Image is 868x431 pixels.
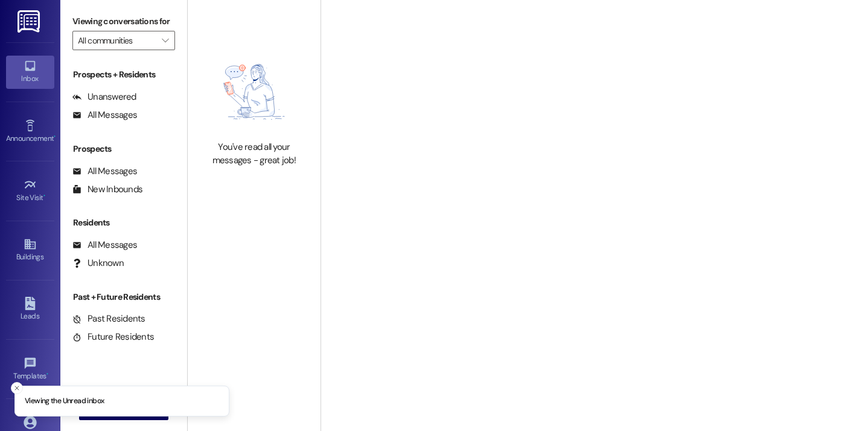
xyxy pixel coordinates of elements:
[72,109,137,122] div: All Messages
[72,313,145,325] div: Past Residents
[72,183,142,196] div: New Inbounds
[60,143,187,155] div: Prospects
[25,396,104,407] p: Viewing the Unread inbox
[201,49,307,135] img: empty-state
[18,10,42,33] img: ResiDesk Logo
[60,216,187,229] div: Residents
[201,141,307,167] div: You've read all your messages - great job!
[162,36,168,45] i: 
[60,291,187,303] div: Past + Future Residents
[6,353,54,386] a: Templates •
[43,192,45,200] span: •
[6,175,54,207] a: Site Visit •
[72,12,175,31] label: Viewing conversations for
[6,293,54,326] a: Leads
[72,91,136,103] div: Unanswered
[72,239,137,251] div: All Messages
[72,165,137,178] div: All Messages
[46,370,48,378] span: •
[60,68,187,81] div: Prospects + Residents
[72,257,124,270] div: Unknown
[72,331,154,343] div: Future Residents
[6,56,54,88] a: Inbox
[11,382,23,394] button: Close toast
[6,234,54,267] a: Buildings
[54,132,56,141] span: •
[78,31,156,50] input: All communities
